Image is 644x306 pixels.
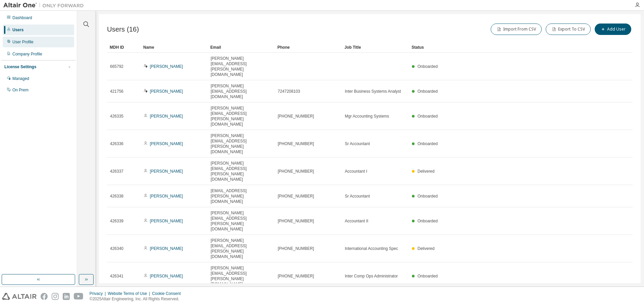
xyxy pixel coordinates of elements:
span: 426339 [110,218,123,224]
div: Users [12,27,23,33]
span: [PERSON_NAME][EMAIL_ADDRESS][PERSON_NAME][DOMAIN_NAME] [211,265,272,287]
div: Privacy [90,291,108,296]
img: altair_logo.svg [2,293,37,300]
a: [PERSON_NAME] [150,194,183,199]
a: [PERSON_NAME] [150,114,183,119]
button: Add User [595,24,631,35]
span: [PERSON_NAME][EMAIL_ADDRESS][PERSON_NAME][DOMAIN_NAME] [211,161,272,182]
span: Users (16) [107,26,139,33]
span: [PHONE_NUMBER] [278,246,314,251]
span: 426337 [110,169,123,174]
span: 426335 [110,114,123,119]
a: [PERSON_NAME] [150,274,183,278]
div: Email [210,42,272,53]
span: [PERSON_NAME][EMAIL_ADDRESS][PERSON_NAME][DOMAIN_NAME] [211,56,272,77]
span: Accountant II [345,218,368,224]
span: Sr Accountant [345,141,370,146]
img: facebook.svg [41,293,48,300]
img: youtube.svg [74,293,84,300]
div: MDH ID [110,42,138,53]
span: [PHONE_NUMBER] [278,169,314,174]
span: 7247208103 [278,89,300,94]
img: instagram.svg [52,293,59,300]
div: Dashboard [12,15,32,20]
div: Website Terms of Use [108,291,152,296]
span: [PERSON_NAME][EMAIL_ADDRESS][DOMAIN_NAME] [211,83,272,99]
div: Company Profile [12,51,42,57]
div: User Profile [12,39,34,45]
span: 421756 [110,89,123,94]
div: Job Title [344,42,406,53]
span: Onboarded [418,64,438,69]
a: [PERSON_NAME] [150,89,183,94]
button: Import From CSV [491,24,542,35]
span: Onboarded [418,219,438,223]
span: Sr Accountant [345,193,370,199]
p: © 2025 Altair Engineering, Inc. All Rights Reserved. [90,296,185,302]
div: Phone [277,42,339,53]
span: Accountant I [345,169,367,174]
a: [PERSON_NAME] [150,64,183,69]
span: [PHONE_NUMBER] [278,193,314,199]
span: Delivered [418,246,435,251]
span: Onboarded [418,114,438,119]
div: Cookie Consent [152,291,184,296]
span: [PERSON_NAME][EMAIL_ADDRESS][PERSON_NAME][DOMAIN_NAME] [211,133,272,155]
span: [PHONE_NUMBER] [278,141,314,146]
div: Managed [12,76,29,81]
span: [PERSON_NAME][EMAIL_ADDRESS][PERSON_NAME][DOMAIN_NAME] [211,105,272,127]
span: [PHONE_NUMBER] [278,273,314,279]
img: Altair One [3,2,87,9]
img: linkedin.svg [63,293,70,300]
span: 426336 [110,141,123,146]
span: [PERSON_NAME][EMAIL_ADDRESS][PERSON_NAME][DOMAIN_NAME] [211,238,272,259]
span: 426341 [110,273,123,279]
a: [PERSON_NAME] [150,141,183,146]
span: [PHONE_NUMBER] [278,218,314,224]
span: Onboarded [418,89,438,94]
div: Name [143,42,205,53]
span: [PERSON_NAME][EMAIL_ADDRESS][PERSON_NAME][DOMAIN_NAME] [211,210,272,232]
div: On Prem [12,87,29,93]
span: International Accounting Spec [345,246,398,251]
a: [PERSON_NAME] [150,169,183,174]
span: [PHONE_NUMBER] [278,114,314,119]
span: Inter Comp Ops Administrator [345,273,398,279]
span: 665792 [110,64,123,69]
span: Inter Business Systems Analyst [345,89,401,94]
a: [PERSON_NAME] [150,246,183,251]
span: Onboarded [418,274,438,278]
button: Export To CSV [546,24,591,35]
span: 426340 [110,246,123,251]
div: License Settings [4,64,36,70]
span: [EMAIL_ADDRESS][PERSON_NAME][DOMAIN_NAME] [211,188,272,204]
div: Status [412,42,598,53]
span: Mgr Accounting Systems [345,114,389,119]
span: Onboarded [418,141,438,146]
span: Delivered [418,169,435,174]
a: [PERSON_NAME] [150,219,183,223]
span: Onboarded [418,194,438,199]
span: 426338 [110,193,123,199]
